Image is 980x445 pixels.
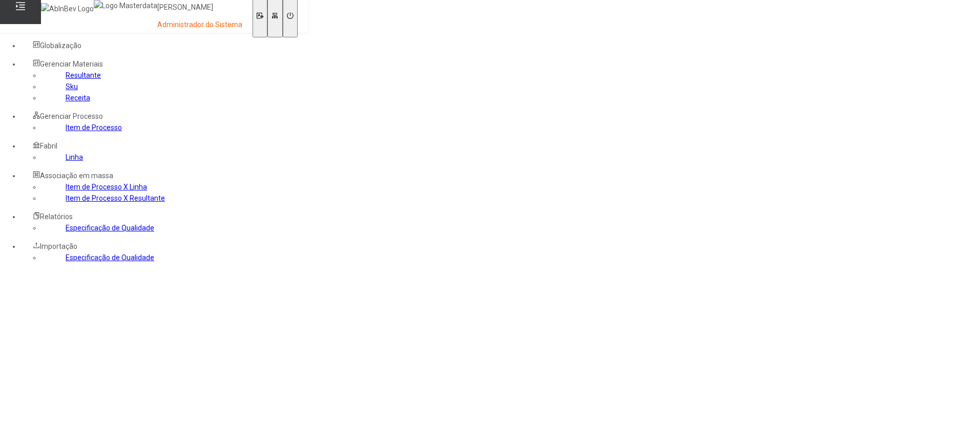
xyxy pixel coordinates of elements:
span: Relatórios [40,213,73,221]
a: Item de Processo [66,123,122,132]
p: [PERSON_NAME] [157,3,242,13]
span: Globalização [40,41,81,50]
span: Gerenciar Materiais [40,60,103,68]
span: Gerenciar Processo [40,112,103,120]
a: Linha [66,153,83,161]
span: Fabril [40,142,57,150]
a: Resultante [66,71,101,79]
span: Associação em massa [40,172,113,180]
a: Especificação de Qualidade [66,253,154,262]
a: Sku [66,82,78,91]
p: Administrador do Sistema [157,20,242,30]
span: Importação [40,242,77,250]
img: AbInBev Logo [41,3,94,14]
a: Item de Processo X Linha [66,183,147,191]
a: Especificação de Qualidade [66,224,154,232]
a: Item de Processo X Resultante [66,194,165,202]
a: Receita [66,94,90,102]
